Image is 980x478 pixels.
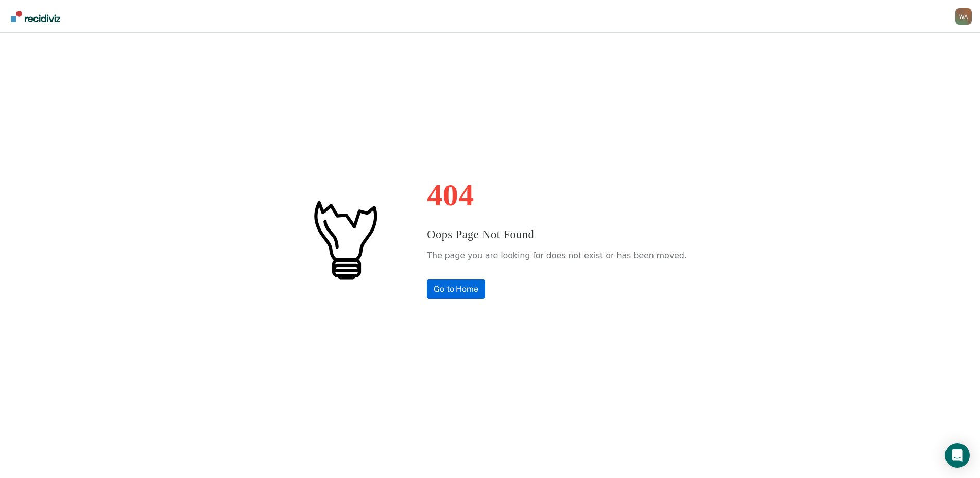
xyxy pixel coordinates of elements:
[11,11,60,22] img: Recidiviz
[945,443,970,468] div: Open Intercom Messenger
[955,8,972,25] button: Profile dropdown button
[427,279,485,299] a: Go to Home
[955,8,972,25] div: W A
[427,248,686,263] p: The page you are looking for does not exist or has been moved.
[293,188,396,291] img: #
[427,226,686,243] h3: Oops Page Not Found
[427,180,686,210] h1: 404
